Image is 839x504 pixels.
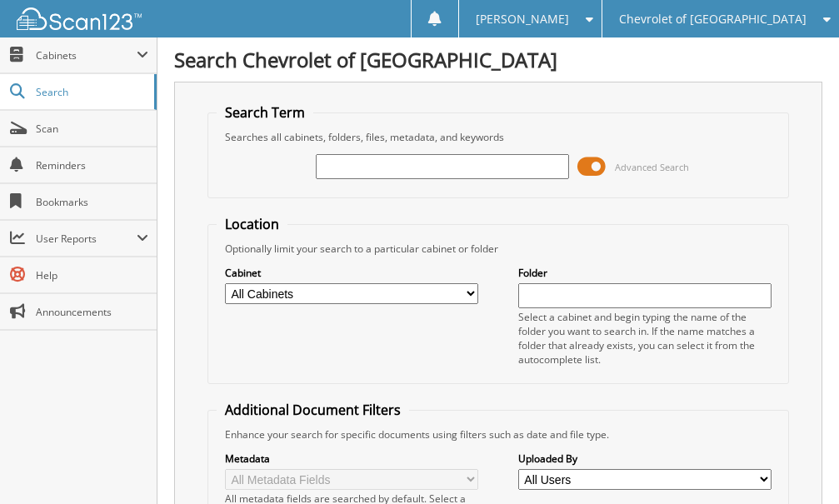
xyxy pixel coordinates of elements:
div: Optionally limit your search to a particular cabinet or folder [217,242,780,256]
div: Searches all cabinets, folders, files, metadata, and keywords [217,130,780,144]
legend: Location [217,215,287,233]
label: Metadata [225,452,478,466]
span: Advanced Search [615,161,689,173]
span: Search [36,85,146,99]
span: [PERSON_NAME] [476,14,569,24]
label: Uploaded By [518,452,772,466]
span: Reminders [36,158,148,172]
img: scan123-logo-white.svg [17,7,142,30]
span: Chevrolet of [GEOGRAPHIC_DATA] [619,14,807,24]
div: Select a cabinet and begin typing the name of the folder you want to search in. If the name match... [518,310,772,367]
label: Cabinet [225,266,478,280]
span: Scan [36,122,148,136]
legend: Search Term [217,103,313,122]
label: Folder [518,266,772,280]
legend: Additional Document Filters [217,401,409,419]
span: Cabinets [36,48,137,62]
h1: Search Chevrolet of [GEOGRAPHIC_DATA] [174,46,822,73]
span: Announcements [36,305,148,319]
span: Bookmarks [36,195,148,209]
span: User Reports [36,232,137,246]
span: Help [36,268,148,282]
div: Enhance your search for specific documents using filters such as date and file type. [217,427,780,442]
